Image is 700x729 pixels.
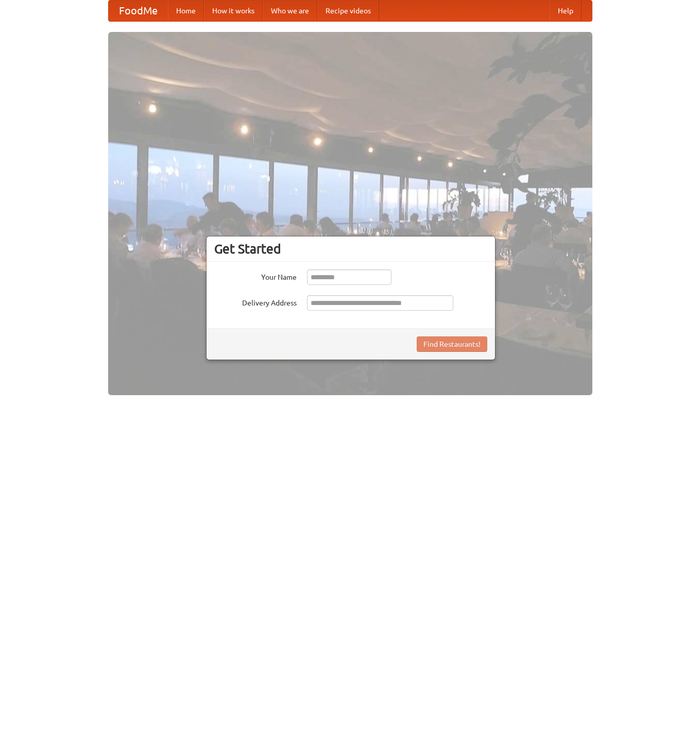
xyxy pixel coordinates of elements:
[417,336,487,352] button: Find Restaurants!
[214,269,297,282] label: Your Name
[550,1,582,21] a: Help
[214,241,487,257] h3: Get Started
[168,1,204,21] a: Home
[263,1,317,21] a: Who we are
[109,1,168,21] a: FoodMe
[317,1,379,21] a: Recipe videos
[214,295,297,308] label: Delivery Address
[204,1,263,21] a: How it works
